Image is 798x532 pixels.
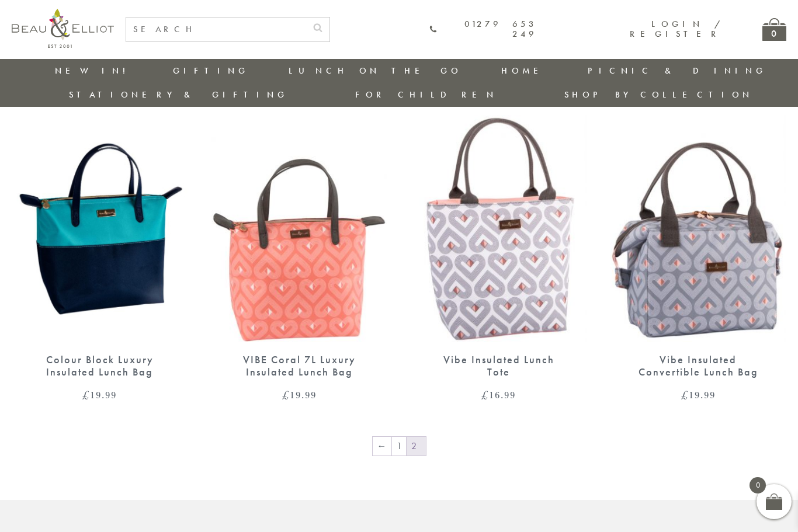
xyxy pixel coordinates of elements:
[282,388,317,402] bdi: 19.99
[564,89,753,100] a: Shop by collection
[392,437,406,455] a: Page 1
[501,65,548,77] a: Home
[750,477,766,493] span: 0
[211,115,388,342] img: Insulated 7L Luxury Lunch Bag
[411,115,587,342] img: VIBE Lunch Bag
[407,437,426,455] span: Page 2
[32,354,168,378] div: Colour Block Luxury Insulated Lunch Bag
[631,354,766,378] div: Vibe Insulated Convertible Lunch Bag
[762,18,786,41] a: 0
[69,89,288,100] a: Stationery & Gifting
[610,115,787,342] img: Convertible Lunch Bag Vibe Insulated Lunch Bag
[630,18,721,40] a: Login / Register
[431,354,567,378] div: Vibe Insulated Lunch Tote
[211,115,388,401] a: Insulated 7L Luxury Lunch Bag VIBE Coral 7L Luxury Insulated Lunch Bag £19.99
[12,436,786,459] nav: Product Pagination
[12,115,188,401] a: Colour Block Luxury Insulated Lunch Bag Colour Block Luxury Insulated Lunch Bag £19.99
[411,115,587,401] a: VIBE Lunch Bag Vibe Insulated Lunch Tote £16.99
[126,18,306,41] input: SEARCH
[55,65,133,77] a: New in!
[681,388,716,402] bdi: 19.99
[429,19,537,40] a: 01279 653 249
[12,115,188,342] img: Colour Block Luxury Insulated Lunch Bag
[355,89,497,100] a: For Children
[588,65,766,77] a: Picnic & Dining
[232,354,367,378] div: VIBE Coral 7L Luxury Insulated Lunch Bag
[82,388,90,402] span: £
[82,388,117,402] bdi: 19.99
[282,388,290,402] span: £
[12,9,114,48] img: logo
[610,115,787,401] a: Convertible Lunch Bag Vibe Insulated Lunch Bag Vibe Insulated Convertible Lunch Bag £19.99
[481,388,489,402] span: £
[681,388,689,402] span: £
[173,65,249,77] a: Gifting
[289,65,462,77] a: Lunch On The Go
[373,437,391,455] a: ←
[481,388,516,402] bdi: 16.99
